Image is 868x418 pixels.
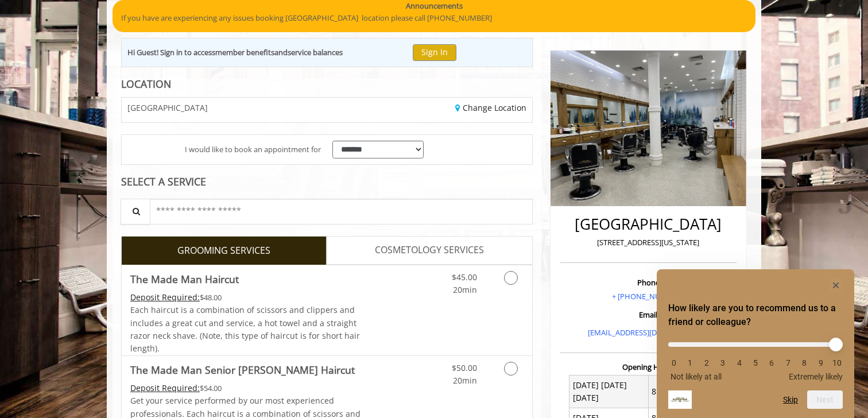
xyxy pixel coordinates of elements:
span: Not likely at all [671,372,722,381]
li: 2 [701,358,712,367]
span: [GEOGRAPHIC_DATA] [127,103,208,112]
div: How likely are you to recommend us to a friend or colleague? Select an option from 0 to 10, with ... [668,334,843,381]
li: 6 [766,358,777,367]
p: If you have are experiencing any issues booking [GEOGRAPHIC_DATA] location please call [PHONE_NUM... [121,12,747,24]
li: 10 [831,358,843,367]
div: $54.00 [130,382,361,394]
h3: Phone [563,278,734,287]
li: 1 [684,358,696,367]
button: Service Search [121,199,150,225]
b: The Made Man Senior [PERSON_NAME] Haircut [130,362,355,378]
h3: Email [563,311,734,319]
button: Hide survey [829,278,843,292]
span: Extremely likely [789,372,843,381]
span: COSMETOLOGY SERVICES [375,243,484,258]
b: LOCATION [121,77,171,91]
h3: Opening Hours [560,363,737,371]
li: 5 [750,358,761,367]
span: GROOMING SERVICES [177,243,270,258]
li: 0 [668,358,680,367]
span: Each haircut is a combination of scissors and clippers and includes a great cut and service, a ho... [130,304,360,354]
li: 9 [815,358,827,367]
span: 20min [453,375,477,386]
span: This service needs some Advance to be paid before we block your appointment [130,382,200,393]
li: 4 [734,358,745,367]
p: [STREET_ADDRESS][US_STATE] [563,237,734,249]
b: member benefits [215,47,274,57]
span: $50.00 [452,362,477,373]
h2: How likely are you to recommend us to a friend or colleague? Select an option from 0 to 10, with ... [668,301,843,329]
span: This service needs some Advance to be paid before we block your appointment [130,292,200,303]
a: Change Location [455,102,526,113]
button: Skip [783,395,798,404]
div: Hi Guest! Sign in to access and [127,47,343,59]
span: 20min [453,284,477,295]
b: service balances [288,47,343,57]
a: [EMAIL_ADDRESS][DOMAIN_NAME] [588,327,709,338]
button: Sign In [413,44,456,61]
li: 7 [782,358,794,367]
li: 3 [717,358,728,367]
span: I would like to book an appointment for [185,144,321,156]
a: + [PHONE_NUMBER]. [612,291,684,301]
td: 8:30 AM - 7:30 PM [648,376,727,408]
li: 8 [799,358,810,367]
div: $48.00 [130,291,361,304]
h2: [GEOGRAPHIC_DATA] [563,216,734,233]
div: How likely are you to recommend us to a friend or colleague? Select an option from 0 to 10, with ... [668,278,843,409]
td: [DATE] [DATE] [DATE] [569,376,649,408]
div: SELECT A SERVICE [121,176,533,187]
b: The Made Man Haircut [130,271,239,287]
button: Next question [807,390,843,409]
span: $45.00 [452,272,477,282]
